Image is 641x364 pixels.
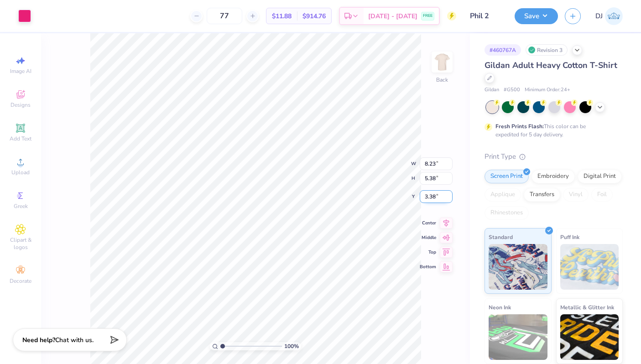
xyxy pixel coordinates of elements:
[485,86,499,94] span: Gildan
[10,101,31,109] span: Designs
[489,314,547,360] img: Neon Ink
[560,232,579,242] span: Puff Ink
[485,188,521,202] div: Applique
[11,169,30,176] span: Upload
[605,7,623,25] img: Deep Jujhar Sidhu
[14,203,28,210] span: Greek
[10,277,31,285] span: Decorate
[368,11,417,21] span: [DATE] - [DATE]
[272,11,292,21] span: $11.88
[595,11,603,21] span: DJ
[485,60,617,71] span: Gildan Adult Heavy Cotton T-Shirt
[10,135,31,142] span: Add Text
[433,53,451,71] img: Back
[420,220,436,226] span: Center
[485,170,529,183] div: Screen Print
[463,7,508,25] input: Untitled Design
[485,151,623,162] div: Print Type
[560,302,614,312] span: Metallic & Glitter Ink
[563,188,589,202] div: Vinyl
[495,122,608,139] div: This color can be expedited for 5 day delivery.
[420,264,436,270] span: Bottom
[10,68,31,75] span: Image AI
[5,236,36,251] span: Clipart & logos
[595,7,623,25] a: DJ
[485,44,521,56] div: # 460767A
[485,206,529,220] div: Rhinestones
[420,234,436,241] span: Middle
[515,8,558,24] button: Save
[423,13,433,19] span: FREE
[504,86,520,94] span: # G500
[532,170,575,183] div: Embroidery
[591,188,613,202] div: Foil
[489,302,511,312] span: Neon Ink
[560,244,619,290] img: Puff Ink
[578,170,622,183] div: Digital Print
[302,11,326,21] span: $914.76
[560,314,619,360] img: Metallic & Glitter Ink
[55,336,94,344] span: Chat with us.
[489,232,513,242] span: Standard
[489,244,547,290] img: Standard
[525,86,570,94] span: Minimum Order: 24 +
[207,8,242,24] input: – –
[526,44,568,56] div: Revision 3
[436,76,448,84] div: Back
[495,123,544,130] strong: Fresh Prints Flash:
[22,336,55,344] strong: Need help?
[284,342,299,350] span: 100 %
[420,249,436,255] span: Top
[524,188,560,202] div: Transfers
